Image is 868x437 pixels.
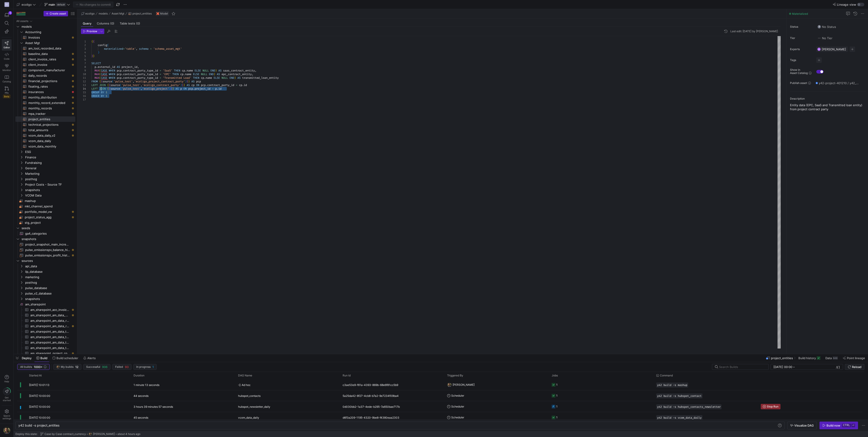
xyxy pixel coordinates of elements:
div: Press SPACE to select this row. [15,40,75,46]
span: saas_contract_entity [223,69,255,72]
img: No status [817,25,821,29]
div: 5 [8,11,12,15]
span: models [99,12,108,15]
span: client_invoice​​​​​​​​​​ [28,62,70,67]
a: monthly_records​​​​​​​​​​ [15,106,75,111]
span: contract_party_type_id [123,69,158,72]
button: Create asset [44,11,68,16]
span: about 4 hours ago [117,432,140,436]
button: 5 [2,11,12,19]
div: Press SPACE to select this row. [15,18,75,24]
div: 1 [81,40,86,43]
div: 5 [81,54,86,58]
button: Successful906 [83,364,110,370]
span: Asset Mgt [25,40,75,46]
div: Press SPACE to select this row. [15,198,75,204]
a: Catalog [2,73,12,85]
a: monthly_record_extended​​​​​​​​​​ [15,100,75,106]
div: AR [817,47,821,51]
button: models [98,11,109,16]
a: mkt_channel_spend​​​​​​​​​​ [15,204,75,209]
button: Stop Run [761,404,780,409]
button: No statusNo Status [816,24,837,30]
div: Build now [827,424,840,427]
span: . [122,72,123,76]
span: 906 [102,365,107,369]
span: Get started [3,396,11,402]
a: project_entities​​​​​​​​​​ [15,116,75,122]
div: 3 [81,47,86,51]
a: vcom_data_daily_v2​​​​​​​​​​ [15,133,75,138]
span: No Status [817,25,836,29]
span: MAX [95,69,99,72]
span: No Tier [817,36,832,40]
span: Monitor [2,69,11,71]
span: am_sharepoint​​​​​​​​ [25,302,75,307]
span: } [91,54,93,58]
span: project_snapshot_main_incremental​​​​​​​ [25,242,70,247]
img: https://storage.googleapis.com/y42-prod-data-exchange/images/7e7RzXvUWcEhWhf8BYUbRCghczaQk4zBh2Nv... [3,427,10,434]
button: Preview [81,29,99,34]
a: monthly_distribution​​​​​​​​​​ [15,95,75,100]
div: Press SPACE to select this row. [15,46,75,51]
span: THEN [172,72,179,76]
span: ( [99,72,101,76]
span: iip_database [25,269,75,274]
span: daily_records​​​​​​​​​​ [28,73,70,78]
span: client_invoice_rates​​​​​​​​​​ [28,57,70,62]
div: 7 [81,61,86,65]
span: Case by Case contract_currency [44,432,86,436]
a: component_manufacturer​​​​​​​​​​ [15,67,75,73]
span: Preview [87,30,97,33]
span: cp [182,69,185,72]
span: , [136,47,137,51]
span: Help [4,380,10,383]
span: default [56,3,66,6]
button: Build [34,354,49,362]
button: Build history [796,354,822,362]
span: Table tests [120,22,140,25]
div: 0d030bb2-1a37-4ede-b295-7a650bae717b [340,401,444,412]
span: = [160,69,161,72]
button: All builds1000+ [17,364,50,370]
a: financial_projections​​​​​​​​​​ [15,78,75,84]
span: am_sharepoint_am_data_table_baseline​​​​​​​​​ [30,329,70,334]
span: WHEN [109,72,115,76]
span: am_tool_recorded_data​​​​​​​​​​ [28,46,70,51]
a: EG [2,1,12,8]
span: am_sharepoint_am_data_table_gef​​​​​​​​​ [30,340,70,345]
span: monthly_records​​​​​​​​​​ [28,106,70,111]
span: main [49,3,55,6]
button: project_entities [127,11,153,16]
div: 8 [81,65,86,69]
span: ESG [25,149,75,155]
button: Case by Case contract_currencyhttps://storage.googleapis.com/y42-prod-data-exchange/images/7e7RzX... [39,431,141,437]
span: am_sharepoint_project_costs_aar_detail​​​​​​​​​ [30,351,70,356]
span: mpa_tracker​​​​​​​​​​ [28,111,70,116]
span: Data [825,356,832,360]
span: (0) [110,22,114,25]
img: https://storage.googleapis.com/y42-prod-data-exchange/images/7e7RzXvUWcEhWhf8BYUbRCghczaQk4zBh2Nv... [88,432,92,436]
a: am_sharepoint_am_data_table_baseline​​​​​​​​​ [15,329,75,334]
span: contract_party_type_id [123,72,158,76]
span: config [98,43,107,47]
a: Editor [2,39,12,51]
div: 5a25da42-8f27-4cb8-b7a2-9e7234f09ba4 [340,390,444,401]
span: Experts [790,48,813,51]
a: client_invoice​​​​​​​​​​ [15,62,75,67]
button: maindefault [43,2,71,7]
span: Stop Run [767,405,778,408]
a: pulse_emissionspv_profit_historical​​​​​​​ [15,253,75,258]
span: Catalog [2,80,11,83]
span: posthog [25,177,75,182]
button: Failed93 [112,364,132,370]
span: . [122,69,123,72]
span: cp [180,72,183,76]
span: Finance [25,155,75,160]
span: Reload [852,365,861,369]
div: 10 [81,72,86,76]
a: am_sharepoint_am_data_table_tariffs​​​​​​​​​ [15,345,75,351]
span: NULL [202,69,209,72]
span: , [137,65,139,69]
span: Build [40,356,47,360]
